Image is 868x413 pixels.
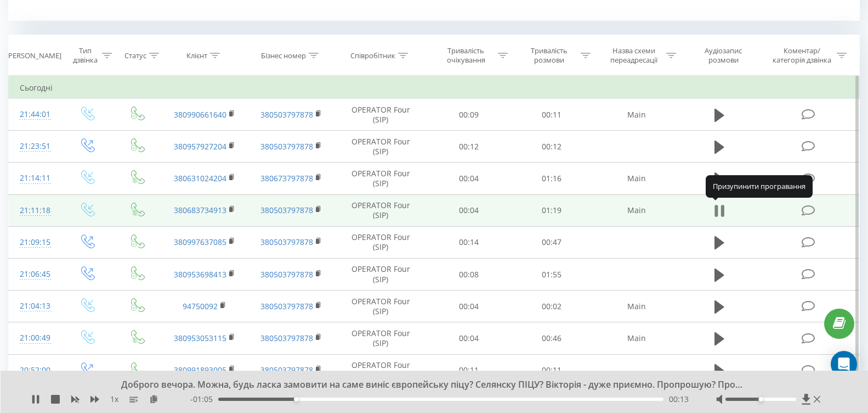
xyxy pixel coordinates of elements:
[520,46,578,65] div: Тривалість розмови
[20,295,50,317] div: 21:04:13
[260,141,313,152] a: 380503797878
[593,291,680,322] td: Main
[510,226,594,258] td: 00:47
[186,51,207,60] div: Клієнт
[110,394,118,405] span: 1 x
[427,194,510,226] td: 00:04
[510,99,594,131] td: 00:11
[334,99,427,131] td: OPERATOR Four (SIP)
[20,264,50,285] div: 21:06:45
[174,269,226,280] a: 380953698413
[20,168,50,189] div: 21:14:11
[174,237,226,247] a: 380997637085
[20,232,50,253] div: 21:09:15
[124,51,146,60] div: Статус
[593,163,680,194] td: Main
[427,226,510,258] td: 00:14
[706,175,813,197] div: Призупинити програвання
[334,259,427,291] td: OPERATOR Four (SIP)
[260,269,313,280] a: 380503797878
[510,163,594,194] td: 01:16
[510,194,594,226] td: 01:19
[260,365,313,375] a: 380503797878
[20,136,50,157] div: 21:23:51
[759,397,763,401] div: Accessibility label
[71,46,99,65] div: Тип дзвінка
[437,46,495,65] div: Тривалість очікування
[9,77,860,99] td: Сьогодні
[510,259,594,291] td: 01:55
[427,291,510,322] td: 00:04
[174,365,226,375] a: 380991893005
[260,301,313,311] a: 380503797878
[593,194,680,226] td: Main
[427,99,510,131] td: 00:09
[690,46,757,65] div: Аудіозапис розмови
[260,237,313,247] a: 380503797878
[20,200,50,221] div: 21:11:18
[334,354,427,386] td: OPERATOR Four (SIP)
[174,173,226,183] a: 380631024204
[770,46,834,65] div: Коментар/категорія дзвінка
[174,141,226,152] a: 380957927204
[669,394,689,405] span: 00:13
[350,51,395,60] div: Співробітник
[20,360,50,381] div: 20:52:00
[20,104,50,125] div: 21:44:01
[174,333,226,343] a: 380953053115
[261,51,306,60] div: Бізнес номер
[294,397,298,401] div: Accessibility label
[334,322,427,354] td: OPERATOR Four (SIP)
[593,322,680,354] td: Main
[260,205,313,215] a: 380503797878
[334,194,427,226] td: OPERATOR Four (SIP)
[605,46,663,65] div: Назва схеми переадресації
[6,51,61,60] div: [PERSON_NAME]
[510,291,594,322] td: 00:02
[174,205,226,215] a: 380683734913
[510,354,594,386] td: 00:11
[334,226,427,258] td: OPERATOR Four (SIP)
[334,163,427,194] td: OPERATOR Four (SIP)
[260,109,313,120] a: 380503797878
[427,259,510,291] td: 00:08
[260,333,313,343] a: 380503797878
[20,327,50,349] div: 21:00:49
[510,131,594,163] td: 00:12
[831,351,857,377] div: Open Intercom Messenger
[427,163,510,194] td: 00:04
[427,354,510,386] td: 00:11
[334,131,427,163] td: OPERATOR Four (SIP)
[183,301,218,311] a: 94750092
[593,99,680,131] td: Main
[427,322,510,354] td: 00:04
[190,394,218,405] span: - 01:05
[174,109,226,120] a: 380990661640
[260,173,313,183] a: 380673797878
[510,322,594,354] td: 00:46
[334,291,427,322] td: OPERATOR Four (SIP)
[427,131,510,163] td: 00:12
[110,379,744,391] div: Доброго вечора. Можна, будь ласка замовити на саме виніс європейську піцу? Селянску ПІЦУ? Вікторі...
